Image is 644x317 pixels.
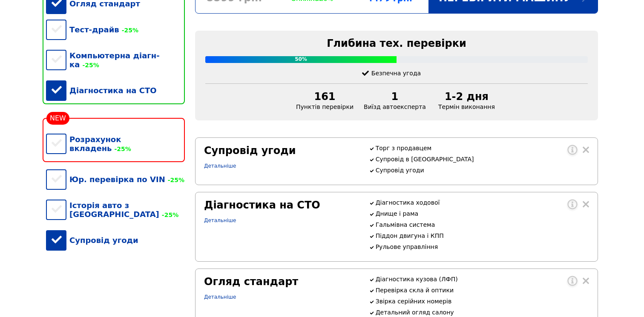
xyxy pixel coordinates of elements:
span: -25% [159,211,178,218]
span: -25% [112,146,131,152]
div: Термін виконання [431,91,502,110]
div: Юр. перевірка по VIN [46,166,185,192]
p: Рульове управління [376,243,589,250]
div: Пунктів перевірки [291,91,359,110]
span: -25% [119,27,138,34]
div: Глибина тех. перевірки [205,37,588,49]
div: Розрахунок вкладень [46,126,185,161]
div: Безпечна угода [362,70,431,77]
div: Діагностика на СТО [204,199,359,211]
p: Днище і рама [376,210,589,217]
div: Огляд стандарт [204,276,359,288]
a: Детальніше [204,217,236,223]
div: 1 [364,91,426,103]
div: Супровід угоди [46,227,185,253]
div: 1-2 дня [436,91,497,103]
span: -25% [80,62,99,69]
p: Супровід угоди [376,167,589,174]
p: Детальний огляд салону [376,309,589,316]
div: Компьютерна діагн-ка [46,43,185,77]
p: Гальмівна система [376,221,589,228]
div: Тест-драйв [46,17,185,43]
p: Супровід в [GEOGRAPHIC_DATA] [376,156,589,163]
span: -25% [165,177,184,183]
div: 50% [205,56,397,63]
p: Звірка серійних номерів [376,298,589,305]
a: Детальніше [204,163,236,169]
div: Супровід угоди [204,145,359,157]
div: 161 [296,91,354,103]
p: Перевірка скла й оптики [376,287,589,294]
div: Діагностика на СТО [46,77,185,103]
p: Піддон двигуна і КПП [376,232,589,239]
p: Діагностика ходової [376,199,589,206]
div: Виїзд автоексперта [359,91,431,110]
p: Торг з продавцем [376,145,589,151]
p: Діагностика кузова (ЛФП) [376,276,589,283]
div: Історія авто з [GEOGRAPHIC_DATA] [46,192,185,227]
a: Детальніше [204,294,236,300]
